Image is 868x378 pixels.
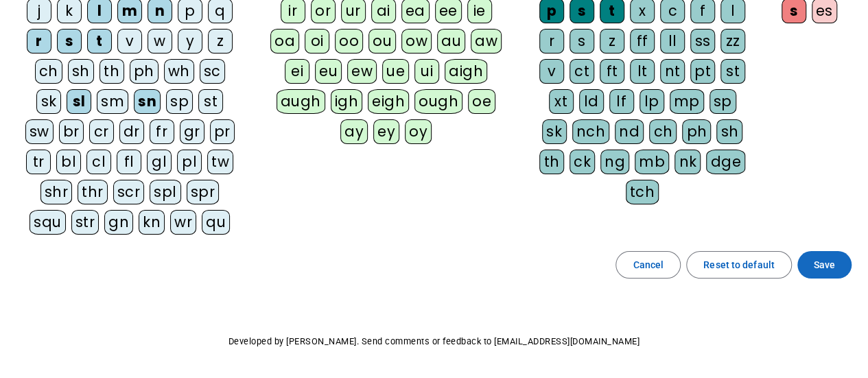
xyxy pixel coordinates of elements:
[71,210,99,235] div: str
[347,59,377,84] div: ew
[340,119,368,144] div: ay
[148,29,172,54] div: w
[401,29,432,54] div: ow
[649,119,677,144] div: ch
[675,150,701,174] div: nk
[660,59,685,84] div: nt
[626,180,659,204] div: tch
[180,119,204,144] div: gr
[445,59,487,84] div: aigh
[270,29,299,54] div: oa
[305,29,329,54] div: oi
[285,59,309,84] div: ei
[147,150,172,174] div: gl
[134,89,161,114] div: sn
[539,29,564,54] div: r
[549,89,574,114] div: xt
[130,59,159,84] div: ph
[600,29,624,54] div: z
[170,210,196,235] div: wr
[315,59,342,84] div: eu
[99,59,124,84] div: th
[207,150,233,174] div: tw
[30,210,66,235] div: squ
[720,29,745,54] div: zz
[26,150,51,174] div: tr
[682,119,711,144] div: ph
[600,59,624,84] div: ft
[468,89,495,114] div: oe
[414,89,462,114] div: ough
[56,150,81,174] div: bl
[609,89,634,114] div: lf
[200,59,225,84] div: sc
[814,257,835,273] span: Save
[208,29,233,54] div: z
[630,59,655,84] div: lt
[67,89,91,114] div: sl
[368,29,396,54] div: ou
[640,89,664,114] div: lp
[335,29,363,54] div: oo
[198,89,223,114] div: st
[27,29,51,54] div: r
[539,59,564,84] div: v
[660,29,685,54] div: ll
[166,89,193,114] div: sp
[11,333,857,350] p: Developed by [PERSON_NAME]. Send comments or feedback to [EMAIL_ADDRESS][DOMAIN_NAME]
[150,180,181,204] div: spl
[57,29,82,54] div: s
[686,251,792,279] button: Reset to default
[117,29,142,54] div: v
[706,150,745,174] div: dge
[797,251,852,279] button: Save
[202,210,230,235] div: qu
[86,150,111,174] div: cl
[210,119,235,144] div: pr
[35,59,62,84] div: ch
[570,29,594,54] div: s
[25,119,54,144] div: sw
[690,29,715,54] div: ss
[113,180,145,204] div: scr
[117,150,141,174] div: fl
[709,89,736,114] div: sp
[716,119,742,144] div: sh
[97,89,128,114] div: sm
[615,251,681,279] button: Cancel
[277,89,325,114] div: augh
[89,119,114,144] div: cr
[703,257,775,273] span: Reset to default
[570,150,595,174] div: ck
[59,119,84,144] div: br
[633,257,664,273] span: Cancel
[471,29,502,54] div: aw
[630,29,655,54] div: ff
[720,59,745,84] div: st
[437,29,465,54] div: au
[139,210,165,235] div: kn
[615,119,644,144] div: nd
[572,119,610,144] div: nch
[579,89,604,114] div: ld
[405,119,432,144] div: oy
[150,119,174,144] div: fr
[635,150,669,174] div: mb
[670,89,704,114] div: mp
[68,59,94,84] div: sh
[542,119,567,144] div: sk
[690,59,715,84] div: pt
[368,89,409,114] div: eigh
[382,59,409,84] div: ue
[414,59,439,84] div: ui
[36,89,61,114] div: sk
[539,150,564,174] div: th
[78,180,108,204] div: thr
[104,210,133,235] div: gn
[178,29,202,54] div: y
[331,89,363,114] div: igh
[177,150,202,174] div: pl
[164,59,194,84] div: wh
[87,29,112,54] div: t
[187,180,220,204] div: spr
